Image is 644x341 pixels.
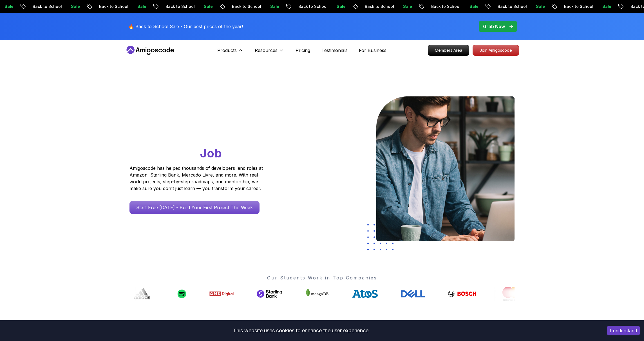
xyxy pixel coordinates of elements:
span: Job [200,146,222,160]
a: Start Free [DATE] - Build Your First Project This Week [129,201,260,214]
p: Back to School [215,4,253,9]
img: hero [376,96,515,241]
a: Members Area [428,45,469,56]
p: Amigoscode has helped thousands of developers land roles at Amazon, Starling Bank, Mercado Livre,... [129,165,265,192]
a: Pricing [296,47,310,54]
a: For Business [359,47,386,54]
p: Sale [386,4,404,9]
p: Back to School [16,4,54,9]
p: Sale [253,4,271,9]
a: Join Amigoscode [473,45,519,56]
h1: Go From Learning to Hired: Master Java, Spring Boot & Cloud Skills That Get You the [129,96,285,161]
p: 🔥 Back to School Sale - Our best prices of the year! [128,23,243,30]
p: Back to School [547,4,585,9]
p: Resources [255,47,278,54]
p: Sale [453,4,471,9]
p: Join Amigoscode [473,45,519,55]
button: Accept cookies [607,326,640,335]
p: Sale [120,4,138,9]
p: Sale [54,4,72,9]
p: Sale [585,4,603,9]
p: Products [217,47,237,54]
p: Sale [187,4,205,9]
p: Back to School [414,4,453,9]
p: Sale [320,4,338,9]
p: Back to School [82,4,120,9]
p: Back to School [281,4,320,9]
p: Our Students Work in Top Companies [129,274,515,281]
p: Grab Now [483,23,505,30]
a: Testimonials [321,47,348,54]
p: Back to School [481,4,519,9]
p: Sale [519,4,537,9]
p: Members Area [428,45,469,55]
p: Back to School [348,4,386,9]
p: Back to School [149,4,187,9]
button: Products [217,47,243,58]
button: Resources [255,47,284,58]
div: This website uses cookies to enhance the user experience. [4,324,599,337]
